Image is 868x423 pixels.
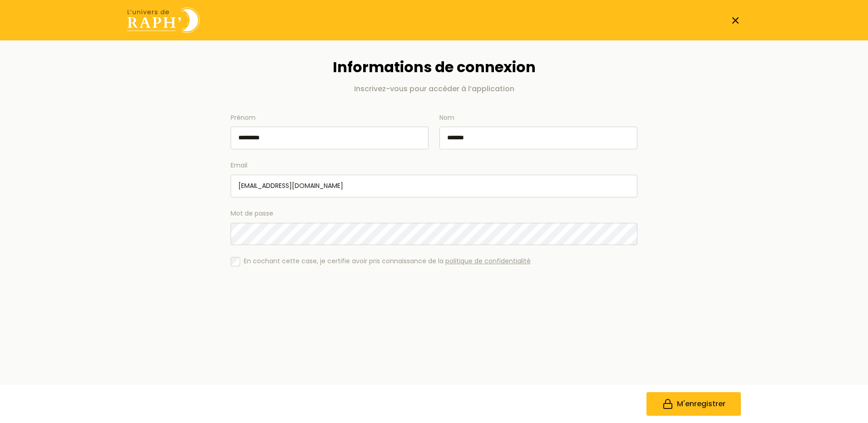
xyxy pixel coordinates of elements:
[445,256,531,266] a: politique de confidentialité
[231,223,637,246] input: Mot de passe
[677,398,725,409] span: M'enregistrer
[439,113,637,150] label: Nom
[231,208,637,246] label: Mot de passe
[244,256,531,267] span: En cochant cette case, je certifie avoir pris connaissance de la
[231,84,637,94] p: Inscrivez-vous pour accéder à l’application
[231,160,637,197] label: Email
[231,127,429,149] input: Prénom
[231,113,429,150] label: Prénom
[231,175,637,197] input: Email
[231,257,240,266] input: En cochant cette case, je certifie avoir pris connaissance de la politique de confidentialité
[439,127,637,149] input: Nom
[231,59,637,76] h1: Informations de connexion
[730,15,741,26] a: Fermer la page
[127,7,200,33] img: Univers de Raph logo
[646,392,741,416] button: M'enregistrer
